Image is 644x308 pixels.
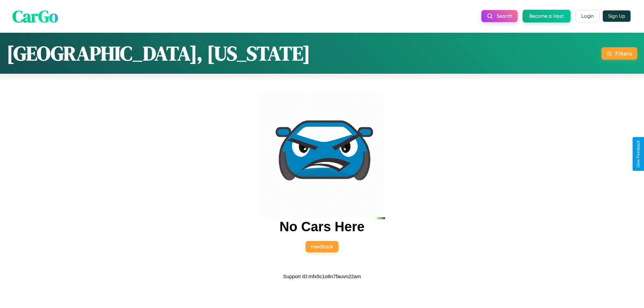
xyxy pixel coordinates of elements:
div: Filters [615,50,632,57]
span: CarGo [12,4,58,27]
span: Search [497,13,512,19]
h2: No Cars Here [279,219,364,234]
div: Give Feedback [636,140,641,168]
button: Search [481,10,518,22]
button: Feedback [306,241,338,252]
img: car [259,93,385,219]
h1: [GEOGRAPHIC_DATA], [US_STATE] [7,40,310,67]
button: Become a Host [523,10,571,22]
p: Support ID: mfx5c1o8n7fauvn22am [283,272,361,281]
button: Sign Up [603,10,631,22]
button: Login [576,10,599,22]
button: Filters [601,47,637,60]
